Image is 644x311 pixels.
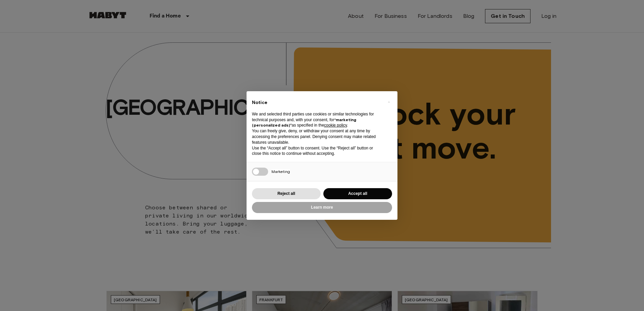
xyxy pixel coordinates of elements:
[324,123,347,128] a: cookie policy
[252,145,381,157] p: Use the “Accept all” button to consent. Use the “Reject all” button or close this notice to conti...
[323,188,392,199] button: Accept all
[252,128,381,145] p: You can freely give, deny, or withdraw your consent at any time by accessing the preferences pane...
[252,202,392,213] button: Learn more
[252,111,381,128] p: We and selected third parties use cookies or similar technologies for technical purposes and, wit...
[383,97,394,107] button: Close this notice
[271,169,290,174] span: Marketing
[388,98,390,106] span: ×
[252,99,381,106] h2: Notice
[252,117,356,128] strong: “marketing (personalized ads)”
[252,188,321,199] button: Reject all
